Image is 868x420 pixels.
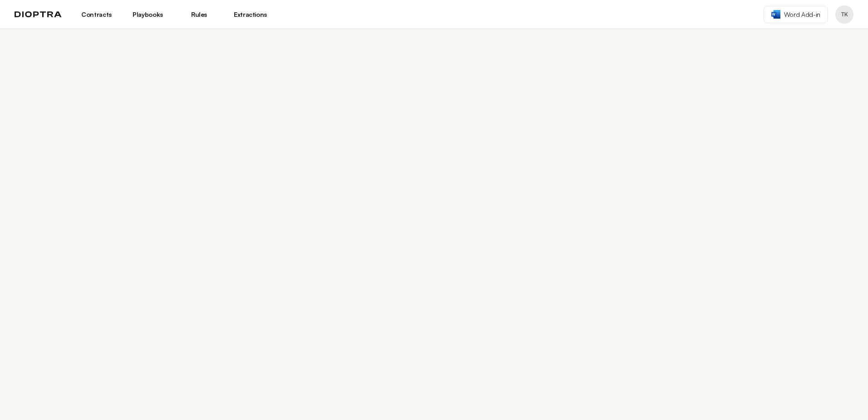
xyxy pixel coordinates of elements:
[76,7,117,22] a: Contracts
[15,11,62,18] img: logo
[128,7,168,22] a: Playbooks
[835,5,853,24] button: Profile menu
[764,6,828,23] a: Word Add-in
[179,7,219,22] a: Rules
[230,7,271,22] a: Extractions
[771,10,780,19] img: word
[784,10,820,19] span: Word Add-in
